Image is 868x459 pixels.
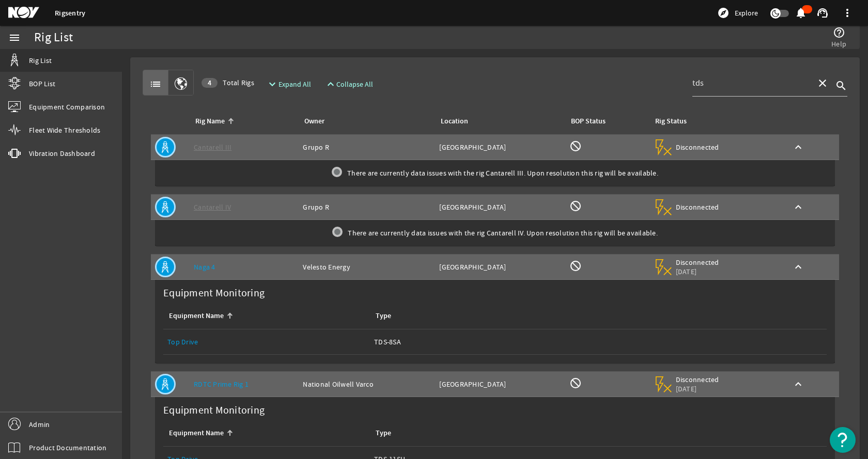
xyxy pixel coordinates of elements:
mat-icon: keyboard_arrow_up [792,141,804,153]
div: Velesto Energy [303,262,431,272]
a: Cantarell III [194,143,231,152]
div: Owner [303,116,427,127]
div: There are currently data issues with the rig Cantarell IV. Upon resolution this rig will be avail... [155,220,835,246]
div: [GEOGRAPHIC_DATA] [439,202,561,212]
div: Rig Name [195,116,225,127]
a: Top Drive [167,337,198,346]
div: Grupo R [303,142,431,152]
span: Fleet Wide Thresholds [29,125,100,135]
div: Equipment Name [169,428,224,439]
mat-icon: help_outline [833,26,845,39]
div: Owner [304,116,324,127]
mat-icon: expand_more [266,78,274,90]
span: Disconnected [676,375,720,384]
mat-icon: close [816,77,829,89]
span: Collapse All [336,79,373,89]
span: Expand All [278,79,311,89]
mat-icon: BOP Monitoring not available for this rig [569,140,582,152]
span: Disconnected [676,202,720,212]
mat-icon: explore [717,7,730,19]
img: grey.svg [332,227,343,237]
div: [GEOGRAPHIC_DATA] [439,379,561,389]
span: BOP List [29,78,55,89]
a: Cantarell IV [194,202,231,212]
div: [GEOGRAPHIC_DATA] [439,142,561,152]
button: Expand All [262,75,315,93]
div: Rig Status [655,116,687,127]
div: Type [374,310,818,322]
span: Disconnected [676,258,720,267]
div: Rig List [34,33,73,43]
mat-icon: keyboard_arrow_up [792,378,804,390]
label: Equipment Monitoring [159,401,269,420]
span: Product Documentation [29,442,106,453]
mat-icon: BOP Monitoring not available for this rig [569,260,582,272]
span: [DATE] [676,384,720,393]
mat-icon: list [149,78,162,90]
img: grey.svg [332,167,342,177]
span: [DATE] [676,267,720,276]
mat-icon: support_agent [816,7,829,19]
div: TDS-8SA [374,337,823,347]
button: Collapse All [320,75,378,93]
button: Open Resource Center [830,427,856,453]
div: National Oilwell Varco [303,379,431,389]
div: Equipment Name [169,310,224,322]
mat-icon: vibration [8,147,21,160]
span: Explore [735,8,758,18]
div: Equipment Name [167,310,362,322]
div: 4 [202,78,218,88]
div: Location [439,116,557,127]
a: TDS-8SA [374,329,823,354]
div: Type [376,428,391,439]
a: Top Drive [167,329,366,354]
div: Equipment Name [167,428,362,439]
input: Search... [692,77,808,89]
button: Explore [713,5,762,21]
a: RDTC Prime Rig 1 [194,379,249,389]
span: Equipment Comparison [29,102,105,112]
mat-icon: BOP Monitoring not available for this rig [569,200,582,212]
div: Location [441,116,468,127]
span: Help [831,39,846,49]
a: Rigsentry [55,8,85,18]
mat-icon: menu [8,31,21,44]
div: Type [376,310,391,322]
a: Naga 4 [194,262,215,272]
mat-icon: expand_less [324,78,333,90]
span: Rig List [29,55,52,66]
div: Type [374,428,818,439]
div: There are currently data issues with the rig Cantarell III. Upon resolution this rig will be avai... [155,160,835,186]
div: Rig Name [194,116,290,127]
span: Total Rigs [202,77,254,88]
mat-icon: BOP Monitoring not available for this rig [569,377,582,389]
span: Admin [29,419,50,430]
div: [GEOGRAPHIC_DATA] [439,262,561,272]
mat-icon: notifications [795,7,807,19]
label: Equipment Monitoring [159,284,269,303]
mat-icon: keyboard_arrow_up [792,201,804,213]
i: search [835,80,847,92]
div: BOP Status [571,116,606,127]
div: Grupo R [303,202,431,212]
mat-icon: keyboard_arrow_up [792,261,804,273]
button: more_vert [835,1,860,25]
span: Vibration Dashboard [29,148,95,159]
span: Disconnected [676,143,720,152]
